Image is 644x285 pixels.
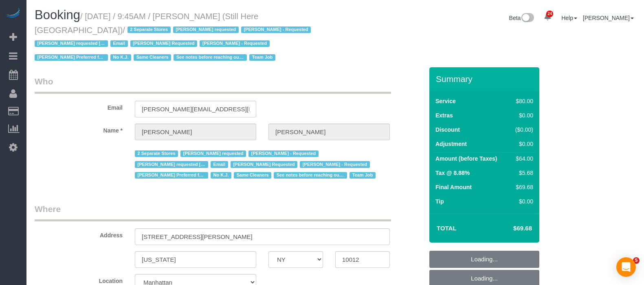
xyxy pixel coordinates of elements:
span: No K.J. [110,54,131,61]
img: Automaid Logo [5,8,21,20]
span: No K.J. [211,172,231,179]
a: 24 [540,8,556,26]
span: [PERSON_NAME] requested [STREET_ADDRESS] [135,161,208,168]
a: [PERSON_NAME] [583,15,634,21]
span: [PERSON_NAME] - Requested [200,40,269,47]
label: Amount (before Taxes) [435,155,497,163]
label: Location [29,274,129,285]
span: [PERSON_NAME] requested [180,150,246,157]
span: 24 [546,11,553,17]
input: City [135,251,256,268]
h3: Summary [436,74,535,84]
span: 2 Separate Stores [135,150,178,157]
span: [PERSON_NAME] requested [173,27,239,33]
span: [PERSON_NAME] Requested [231,161,298,168]
div: Open Intercom Messenger [616,257,636,277]
span: See notes before reaching out to customer [174,54,247,61]
span: [PERSON_NAME] - Requested [241,27,311,33]
label: Address [29,228,129,239]
label: Email [29,101,129,112]
span: [PERSON_NAME] Preferred for [STREET_ADDRESS][PERSON_NAME] [135,172,208,179]
label: Service [435,97,456,105]
span: Booking [35,8,80,22]
span: 5 [633,257,640,264]
div: $0.00 [512,111,533,119]
a: Beta [509,15,534,21]
label: Name * [29,124,129,135]
span: [PERSON_NAME] Preferred for [STREET_ADDRESS][PERSON_NAME] [35,54,108,61]
div: $69.68 [512,183,533,191]
span: [PERSON_NAME] Requested [130,40,198,47]
input: Email [135,101,256,117]
label: Discount [435,126,460,134]
img: New interface [521,13,534,24]
div: $5.68 [512,169,533,177]
input: First Name [135,124,256,140]
input: Last Name [268,124,390,140]
span: [PERSON_NAME] - Requested [300,161,369,168]
small: / [DATE] / 9:45AM / [PERSON_NAME] (Still Here [GEOGRAPHIC_DATA]) [35,12,313,62]
div: ($0.00) [512,126,533,134]
span: Same Cleaners [134,54,171,61]
div: $80.00 [512,97,533,105]
div: $0.00 [512,197,533,205]
span: See notes before reaching out to customer [274,172,347,179]
div: $0.00 [512,140,533,148]
span: Same Cleaners [234,172,271,179]
span: Email [110,40,128,47]
a: Help [561,15,577,21]
label: Tip [435,197,444,205]
span: 2 Separate Stores [127,27,171,33]
span: Team Job [349,172,376,179]
h4: $69.68 [489,225,532,232]
strong: Total [437,225,457,232]
label: Extras [435,111,453,119]
label: Tax @ 8.88% [435,169,470,177]
span: [PERSON_NAME] - Requested [248,150,318,157]
input: Zip Code [335,251,390,268]
div: $64.00 [512,155,533,163]
span: / [35,26,313,62]
legend: Who [35,75,391,94]
span: [PERSON_NAME] requested [STREET_ADDRESS] [35,40,108,47]
label: Adjustment [435,140,467,148]
span: Email [211,161,228,168]
span: Team Job [249,54,275,61]
legend: Where [35,203,391,221]
label: Final Amount [435,183,472,191]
